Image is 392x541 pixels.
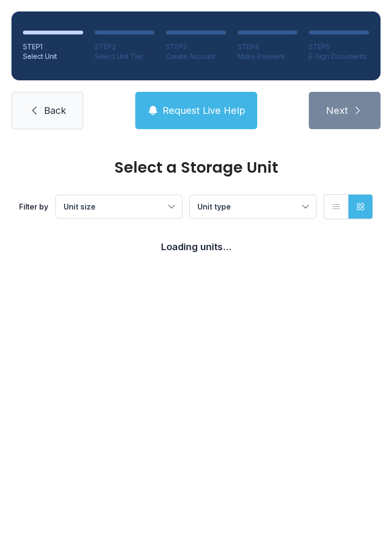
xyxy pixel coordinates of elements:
[238,52,298,61] div: Make Payment
[19,201,48,212] div: Filter by
[23,42,83,52] div: STEP 1
[197,202,231,211] span: Unit type
[238,42,298,52] div: STEP 4
[64,202,96,211] span: Unit size
[166,42,226,52] div: STEP 3
[95,42,155,52] div: STEP 2
[163,104,245,117] span: Request Live Help
[19,240,373,254] div: Loading units...
[166,52,226,61] div: Create Account
[19,160,373,175] div: Select a Storage Unit
[44,104,66,117] span: Back
[309,52,369,61] div: E-Sign Documents
[23,52,83,61] div: Select Unit
[95,52,155,61] div: Select Unit Tier
[309,42,369,52] div: STEP 5
[190,195,316,218] button: Unit type
[326,104,348,117] span: Next
[56,195,182,218] button: Unit size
